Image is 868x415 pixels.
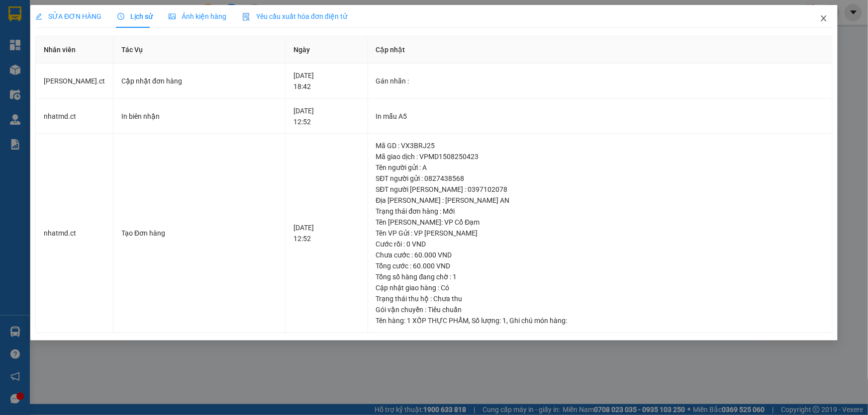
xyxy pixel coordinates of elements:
[407,317,469,325] span: 1 XỐP THỰC PHẨM
[113,36,286,64] th: Tác Vụ
[36,64,113,99] td: [PERSON_NAME].ct
[376,239,824,249] div: Cước rồi : 0 VND
[376,184,824,195] div: SĐT người [PERSON_NAME] : 0397102078
[293,222,359,244] div: [DATE] 12:52
[376,140,824,151] div: Mã GD : VX3BRJ25
[169,12,226,20] span: Ảnh kiện hàng
[376,304,824,315] div: Gói vận chuyển : Tiêu chuẩn
[36,134,113,333] td: nhatmd.ct
[820,14,828,22] span: close
[117,12,153,20] span: Lịch sử
[35,12,101,20] span: SỬA ĐƠN HÀNG
[376,173,824,184] div: SĐT người gửi : 0827438568
[242,13,250,21] img: icon
[503,317,507,325] span: 1
[376,151,824,162] div: Mã giao dịch : VPMD1508250423
[376,249,824,260] div: Chưa cước : 60.000 VND
[376,162,824,173] div: Tên người gửi : A
[242,12,347,20] span: Yêu cầu xuất hóa đơn điện tử
[121,76,277,86] div: Cập nhật đơn hàng
[376,282,824,293] div: Cập nhật giao hàng : Có
[293,105,359,127] div: [DATE] 12:52
[376,195,824,206] div: Địa [PERSON_NAME] : [PERSON_NAME] AN
[121,228,277,239] div: Tạo Đơn hàng
[117,13,124,20] span: clock-circle
[376,271,824,282] div: Tổng số hàng đang chờ : 1
[376,315,824,326] div: Tên hàng: , Số lượng: , Ghi chú món hàng:
[36,99,113,134] td: nhatmd.ct
[36,36,113,64] th: Nhân viên
[169,13,176,20] span: picture
[810,5,838,33] button: Close
[293,70,359,92] div: [DATE] 18:42
[368,36,833,64] th: Cập nhật
[286,36,368,64] th: Ngày
[376,217,824,228] div: Tên [PERSON_NAME]: VP Cổ Đạm
[376,260,824,271] div: Tổng cước : 60.000 VND
[376,228,824,239] div: Tên VP Gửi : VP [PERSON_NAME]
[376,111,824,122] div: In mẫu A5
[35,13,42,20] span: edit
[376,206,824,217] div: Trạng thái đơn hàng : Mới
[121,111,277,122] div: In biên nhận
[376,293,824,304] div: Trạng thái thu hộ : Chưa thu
[376,76,824,86] div: Gán nhãn :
